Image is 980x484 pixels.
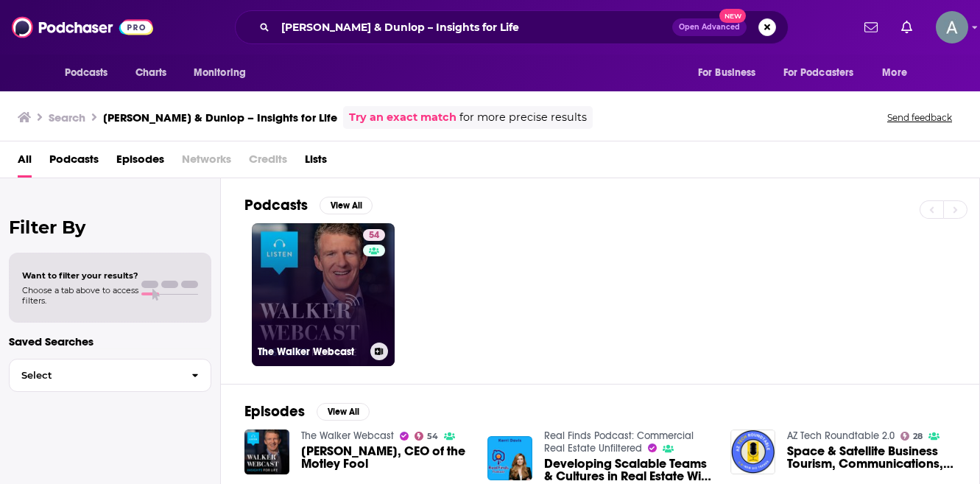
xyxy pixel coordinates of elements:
[672,18,747,36] button: Open AdvancedNew
[363,229,385,241] a: 54
[427,433,438,440] span: 54
[9,217,211,238] h2: Filter By
[244,402,370,421] a: EpisodesView All
[103,111,337,124] h3: [PERSON_NAME] & Dunlop – Insights for Life
[369,228,379,243] span: 54
[882,63,907,83] span: More
[9,359,211,392] button: Select
[235,10,789,44] div: Search podcasts, credits, & more...
[54,59,127,87] button: open menu
[12,13,153,41] img: Podchaser - Follow, Share and Rate Podcasts
[688,59,775,87] button: open menu
[936,11,968,43] button: Show profile menu
[49,147,99,178] a: Podcasts
[787,445,956,470] span: Space & Satellite Business Tourism, Communications, & Rockets - AZ TRT S05 EP25 [PHONE_NUMBER][DATE]
[698,63,756,83] span: For Business
[774,59,875,87] button: open menu
[415,432,439,441] a: 54
[65,63,108,83] span: Podcasts
[182,147,231,178] span: Networks
[9,334,211,348] p: Saved Searches
[126,59,176,87] a: Charts
[679,24,740,31] span: Open Advanced
[258,346,364,358] h3: The Walker Webcast
[317,403,370,421] button: View All
[719,9,746,23] span: New
[10,371,180,380] span: Select
[244,196,308,214] h2: Podcasts
[183,59,265,87] button: open menu
[244,429,289,474] img: Tom Gardner, CEO of the Motley Fool
[544,457,713,483] a: Developing Scalable Teams & Cultures in Real Estate With Kerri Davis
[913,433,923,440] span: 28
[301,429,394,442] a: The Walker Webcast
[787,445,956,470] a: Space & Satellite Business Tourism, Communications, & Rockets - AZ TRT S05 EP25 (240) 6-23-2024
[544,429,694,455] a: Real Finds Podcast: Commercial Real Estate Unfiltered
[787,429,895,442] a: AZ Tech Roundtable 2.0
[900,432,923,441] a: 28
[135,63,167,83] span: Charts
[320,197,373,214] button: View All
[936,11,968,43] img: User Profile
[730,429,775,474] img: Space & Satellite Business Tourism, Communications, & Rockets - AZ TRT S05 EP25 (240) 6-23-2024
[895,15,918,40] a: Show notifications dropdown
[783,63,854,83] span: For Podcasters
[305,147,327,178] a: Lists
[487,436,532,481] img: Developing Scalable Teams & Cultures in Real Estate With Kerri Davis
[252,223,395,366] a: 54The Walker Webcast
[859,15,884,40] a: Show notifications dropdown
[18,147,32,178] a: All
[349,109,456,126] a: Try an exact match
[244,196,373,214] a: PodcastsView All
[544,457,713,483] span: Developing Scalable Teams & Cultures in Real Estate With [PERSON_NAME]
[936,11,968,43] span: Logged in as aseymour
[22,285,138,306] span: Choose a tab above to access filters.
[49,111,85,124] h3: Search
[301,445,470,470] span: [PERSON_NAME], CEO of the Motley Fool
[275,15,672,39] input: Search podcasts, credits, & more...
[301,445,470,470] a: Tom Gardner, CEO of the Motley Fool
[244,402,305,421] h2: Episodes
[194,63,246,83] span: Monitoring
[459,109,587,126] span: for more precise results
[22,270,138,281] span: Want to filter your results?
[116,147,164,178] a: Episodes
[872,59,926,87] button: open menu
[249,147,287,178] span: Credits
[883,111,956,124] button: Send feedback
